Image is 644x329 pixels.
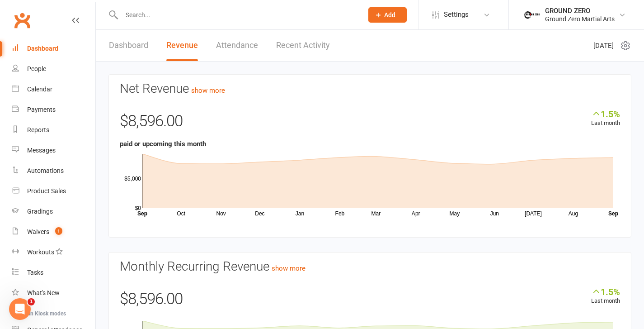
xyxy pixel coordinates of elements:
[28,298,35,305] span: 1
[191,86,225,95] a: show more
[27,126,49,134] div: Reports
[12,262,95,283] a: Tasks
[27,187,66,195] div: Product Sales
[27,269,43,276] div: Tasks
[27,289,60,296] div: What's New
[12,283,95,303] a: What's New
[120,286,620,316] div: $8,596.00
[591,109,620,128] div: Last month
[384,11,395,19] span: Add
[12,140,95,161] a: Messages
[591,286,620,296] div: 1.5%
[591,286,620,306] div: Last month
[545,15,615,23] div: Ground Zero Martial Arts
[27,86,52,93] div: Calendar
[12,100,95,120] a: Payments
[545,7,615,15] div: GROUND ZERO
[12,161,95,181] a: Automations
[593,40,614,51] span: [DATE]
[27,147,56,154] div: Messages
[27,248,54,256] div: Workouts
[27,65,46,72] div: People
[9,298,31,320] iframe: Intercom live chat
[591,109,620,119] div: 1.5%
[55,227,62,235] span: 1
[216,30,258,61] a: Attendance
[12,222,95,242] a: Waivers 1
[120,82,620,96] h3: Net Revenue
[119,9,357,21] input: Search...
[166,30,198,61] a: Revenue
[12,38,95,59] a: Dashboard
[12,242,95,262] a: Workouts
[109,30,148,61] a: Dashboard
[27,228,49,235] div: Waivers
[272,264,306,272] a: show more
[120,109,620,138] div: $8,596.00
[27,45,58,52] div: Dashboard
[120,260,620,274] h3: Monthly Recurring Revenue
[522,6,541,24] img: thumb_image1749514215.png
[368,7,407,23] button: Add
[27,208,53,215] div: Gradings
[12,59,95,79] a: People
[276,30,330,61] a: Recent Activity
[444,5,469,25] span: Settings
[120,140,206,148] strong: paid or upcoming this month
[12,181,95,201] a: Product Sales
[12,201,95,222] a: Gradings
[12,79,95,100] a: Calendar
[27,106,56,113] div: Payments
[12,120,95,140] a: Reports
[11,9,33,32] a: Clubworx
[27,167,64,174] div: Automations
